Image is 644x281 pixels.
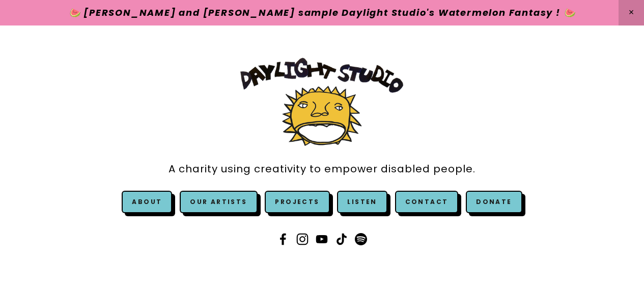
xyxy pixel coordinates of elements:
a: Our Artists [180,191,257,213]
a: Donate [466,191,522,213]
a: A charity using creativity to empower disabled people. [169,158,475,181]
a: Projects [265,191,329,213]
a: Listen [347,197,377,206]
a: About [132,197,162,206]
a: Contact [395,191,459,213]
img: Daylight Studio [240,58,403,146]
